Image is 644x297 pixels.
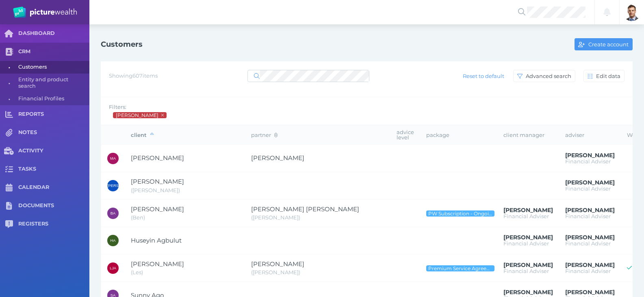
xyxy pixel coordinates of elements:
th: package [420,126,497,145]
span: client [131,132,154,138]
span: Financial Adviser [565,185,611,192]
span: MA [110,156,116,160]
div: Huseyin Agbulut [107,235,119,246]
span: Financial Adviser [565,240,611,247]
span: Huseyin Agbulut [131,236,182,244]
span: Brad Bond [565,152,615,159]
button: Reset to default [459,70,508,82]
span: Filters: [109,104,126,110]
div: Leslie Joseph Agh [107,262,119,274]
span: Leslie Joseph Agh [131,260,184,268]
span: Entity and product search [18,74,87,93]
th: client manager [497,126,559,145]
span: Jennifer Abbott [251,154,304,162]
span: [PERSON_NAME] [107,184,139,188]
img: PW [13,7,77,18]
span: partner [251,132,278,138]
h1: Customers [101,40,143,49]
span: ACTIVITY [18,147,89,154]
span: Sue [251,269,300,275]
span: Financial Adviser [503,213,549,219]
span: Brad Bond [565,206,615,214]
span: Financial Profiles [18,93,87,105]
span: REGISTERS [18,221,89,228]
button: Edit data [583,70,624,82]
span: Brad Bond [565,261,615,269]
div: Ben Addison [107,208,119,219]
span: BA [111,211,115,215]
span: Jen [131,187,180,193]
span: Suzanne Agh [251,260,304,268]
span: Create account [587,41,632,48]
button: Advanced search [513,70,575,82]
span: Brad Bond [503,206,553,214]
span: Brad Bond [503,261,553,269]
div: Mike Abbott [107,153,119,164]
span: DASHBOARD [18,30,89,37]
span: Brad Bond [503,288,553,296]
span: Financial Adviser [565,158,611,165]
span: Brad Bond [115,112,159,118]
th: advice level [390,126,420,145]
span: Jill [251,214,300,221]
span: Advanced search [524,73,575,79]
span: Brad Bond [565,234,615,241]
span: Premium Service Agreement - Ongoing [428,265,493,271]
span: PW Subscription - Ongoing [428,210,493,217]
span: Financial Adviser [565,268,611,274]
th: adviser [559,126,621,145]
span: Jennifer Adams [131,178,184,185]
span: Edit data [594,73,624,79]
span: Ben Addison [131,205,184,213]
span: DOCUMENTS [18,202,89,209]
span: Les [131,269,143,275]
span: Financial Adviser [503,240,549,247]
span: NOTES [18,129,89,136]
span: Brad Bond [503,234,553,241]
div: Jennifer Adams [107,180,119,191]
span: Reset to default [460,73,508,79]
span: CRM [18,48,89,55]
span: Customers [18,61,87,74]
span: Brad Bond [565,179,615,186]
img: Brad Bond [623,3,641,21]
button: Create account [575,38,633,50]
span: LJA [110,266,116,270]
span: Jillian Rachel Addison [251,205,359,213]
span: Brad Bond [565,288,615,296]
span: HA [111,238,116,243]
span: Financial Adviser [503,268,549,274]
span: Financial Adviser [565,213,611,219]
span: CALENDAR [18,184,89,191]
span: TASKS [18,166,89,173]
span: REPORTS [18,111,89,118]
span: Ben [131,214,145,221]
span: Showing 607 items [109,72,158,79]
span: Welfie access active [627,264,632,271]
span: Mike Abbott [131,154,184,162]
